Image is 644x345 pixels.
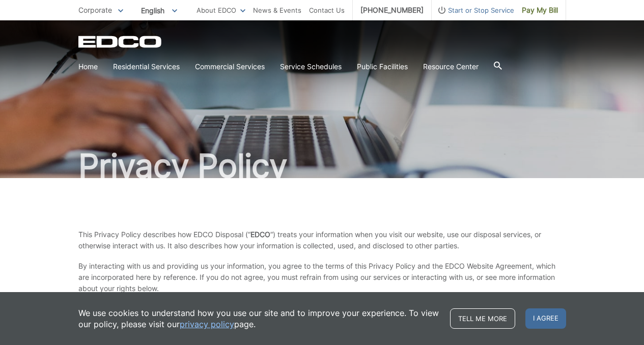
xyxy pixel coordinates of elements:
[78,307,440,330] p: We use cookies to understand how you use our site and to improve your experience. To view our pol...
[309,5,345,16] a: Contact Us
[195,61,265,72] a: Commercial Services
[522,5,558,16] span: Pay My Bill
[78,150,566,182] h1: Privacy Policy
[180,319,234,330] a: privacy policy
[250,230,270,239] strong: EDCO
[197,5,245,16] a: About EDCO
[78,61,98,72] a: Home
[78,36,163,48] a: EDCD logo. Return to the homepage.
[78,6,112,14] span: Corporate
[78,261,566,294] p: By interacting with us and providing us your information, you agree to the terms of this Privacy ...
[253,5,301,16] a: News & Events
[450,308,515,329] a: Tell me more
[113,61,180,72] a: Residential Services
[357,61,408,72] a: Public Facilities
[423,61,479,72] a: Resource Center
[525,308,566,329] span: I agree
[133,2,185,19] span: English
[280,61,342,72] a: Service Schedules
[78,229,566,251] p: This Privacy Policy describes how EDCO Disposal (“ “) treats your information when you visit our ...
